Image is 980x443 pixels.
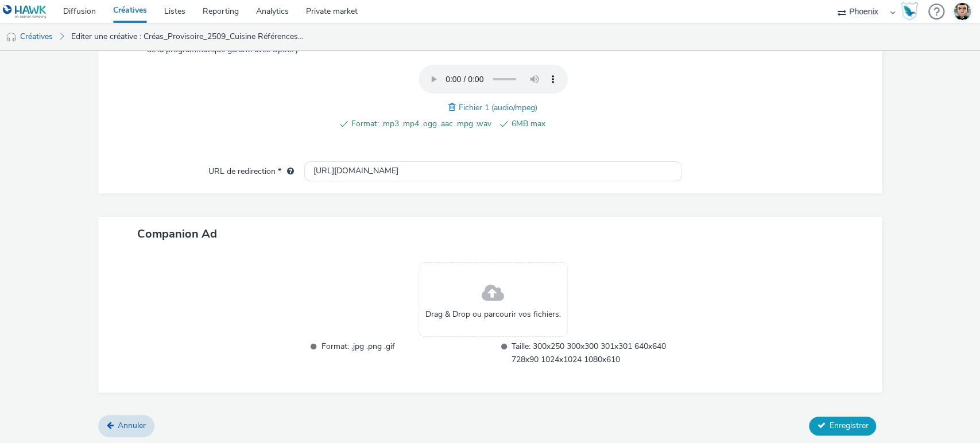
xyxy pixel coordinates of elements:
[204,161,299,177] label: URL de redirection *
[829,420,868,431] span: Enregistrer
[901,2,923,21] a: Hawk Academy
[3,5,47,19] img: undefined Logo
[901,2,918,21] img: Hawk Academy
[512,340,681,366] span: Taille: 300x250 300x300 301x301 640x640 728x90 1024x1024 1080x610
[304,161,682,181] input: url...
[137,226,217,242] span: Companion Ad
[425,309,561,320] span: Drag & Drop ou parcourir vos fichiers.
[321,340,491,366] span: Format: .jpg .png .gif
[809,417,876,435] button: Enregistrer
[281,166,294,177] div: L'URL de redirection sera utilisée comme URL de validation avec certains SSP et ce sera l'URL de ...
[954,3,971,20] img: Thibaut CAVET
[459,102,537,113] span: Fichier 1 (audio/mpeg)
[118,420,146,431] span: Annuler
[351,117,491,131] span: Format: .mp3 .mp4 .ogg .aac .mpg .wav
[98,415,154,437] a: Annuler
[65,23,311,50] a: Editer une créative : Créas_Provisoire_2509_Cuisine Références_Optimix octobre_Audio_Buchelay_AP_...
[512,117,652,131] span: 6MB max
[6,32,17,43] img: audio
